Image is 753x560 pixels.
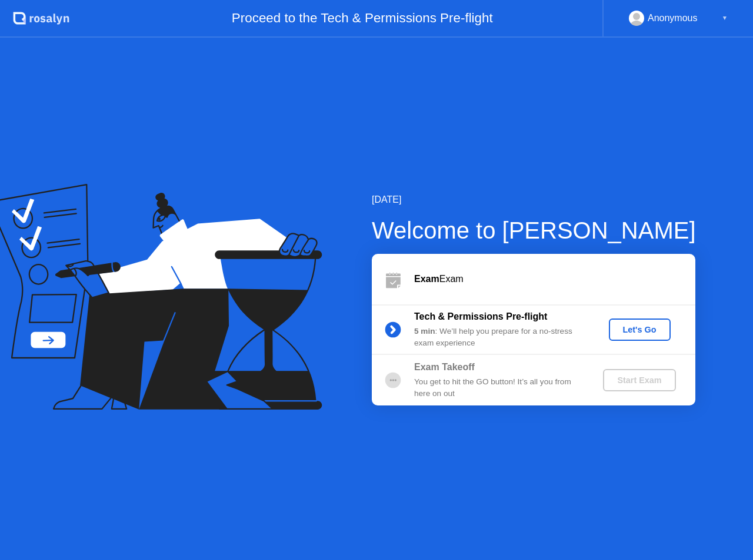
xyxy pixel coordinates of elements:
[608,375,671,385] div: Start Exam
[372,193,696,207] div: [DATE]
[414,362,475,372] b: Exam Takeoff
[609,318,671,341] button: Let's Go
[372,213,696,248] div: Welcome to [PERSON_NAME]
[414,376,584,400] div: You get to hit the GO button! It’s all you from here on out
[414,274,439,284] b: Exam
[414,272,695,286] div: Exam
[614,325,666,334] div: Let's Go
[722,11,728,26] div: ▼
[648,11,698,26] div: Anonymous
[414,311,547,321] b: Tech & Permissions Pre-flight
[603,369,675,391] button: Start Exam
[414,326,584,350] div: : We’ll help you prepare for a no-stress exam experience
[414,327,435,336] b: 5 min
